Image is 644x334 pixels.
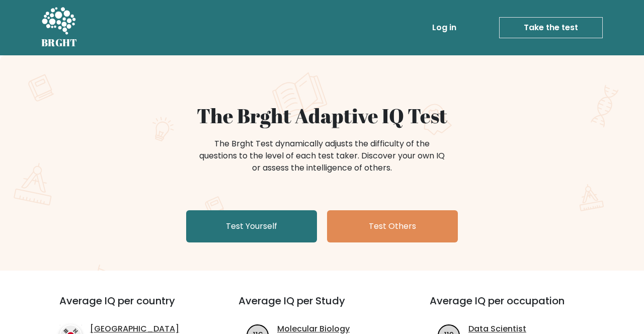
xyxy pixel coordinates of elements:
a: Log in [428,18,460,38]
h3: Average IQ per occupation [430,295,597,319]
a: Test Yourself [186,210,317,242]
a: Test Others [327,210,458,242]
a: Take the test [499,17,603,38]
h3: Average IQ per country [59,295,202,319]
h3: Average IQ per Study [238,295,406,319]
h5: BRGHT [41,37,77,49]
div: The Brght Test dynamically adjusts the difficulty of the questions to the level of each test take... [196,138,448,174]
a: BRGHT [41,4,77,51]
h1: The Brght Adaptive IQ Test [76,104,568,128]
